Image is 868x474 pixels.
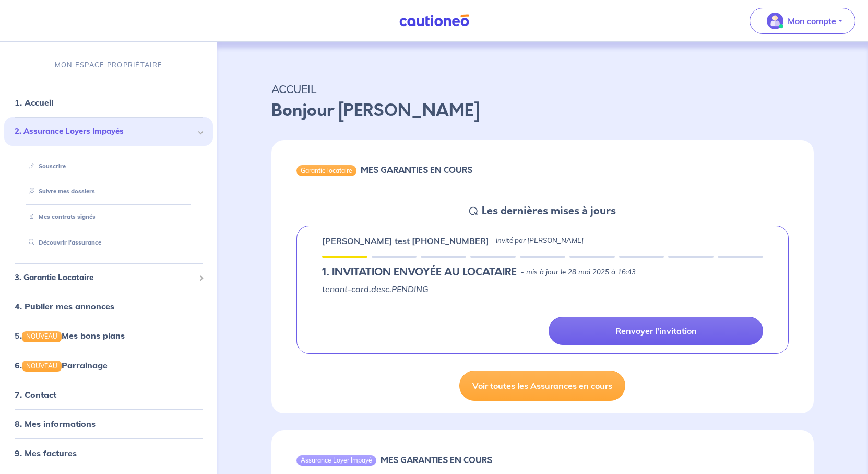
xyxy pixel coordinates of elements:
a: 5.NOUVEAUMes bons plans [15,330,125,341]
a: 9. Mes factures [15,447,77,458]
div: 9. Mes factures [4,442,213,463]
a: 4. Publier mes annonces [15,301,114,311]
a: 7. Contact [15,389,56,399]
div: 6.NOUVEAUParrainage [4,354,213,375]
p: [PERSON_NAME] test [PHONE_NUMBER] [322,235,489,247]
p: - mis à jour le 28 mai 2025 à 16:43 [521,267,636,278]
img: Cautioneo [395,14,473,27]
a: Souscrire [25,162,66,169]
div: 7. Contact [4,384,213,404]
a: Renvoyer l'invitation [549,317,763,345]
a: Mes contrats signés [25,213,96,221]
div: 3. Garantie Locataire [4,268,213,288]
p: Bonjour [PERSON_NAME] [271,98,814,123]
div: 1. Accueil [4,92,213,113]
img: illu_account_valid_menu.svg [767,13,783,29]
a: 6.NOUVEAUParrainage [15,360,108,370]
h6: MES GARANTIES EN COURS [361,165,472,175]
span: 3. Garantie Locataire [15,272,195,284]
div: 4. Publier mes annonces [4,296,213,317]
p: MON ESPACE PROPRIÉTAIRE [55,60,162,70]
a: Voir toutes les Assurances en cours [459,371,625,401]
div: Assurance Loyer Impayé [296,455,376,466]
div: state: PENDING, Context: IN-LANDLORD [322,266,763,279]
a: Découvrir l'assurance [25,239,101,246]
span: 2. Assurance Loyers Impayés [15,125,195,137]
div: 5.NOUVEAUMes bons plans [4,325,213,346]
div: 2. Assurance Loyers Impayés [4,117,213,146]
p: - invité par [PERSON_NAME] [491,236,584,246]
h5: Les dernières mises à jours [482,205,616,217]
h5: 1.︎ INVITATION ENVOYÉE AU LOCATAIRE [322,266,517,279]
a: 8. Mes informations [15,418,96,429]
p: ACCUEIL [271,79,814,98]
button: illu_account_valid_menu.svgMon compte [750,8,855,34]
div: Garantie locataire [296,165,356,176]
a: Suivre mes dossiers [25,188,95,195]
p: tenant-card.desc.PENDING [322,283,763,295]
div: Découvrir l'assurance [17,234,200,251]
h6: MES GARANTIES EN COURS [381,455,492,465]
div: 8. Mes informations [4,413,213,434]
a: 1. Accueil [15,97,53,108]
p: Mon compte [788,15,836,27]
div: Mes contrats signés [17,209,200,226]
p: Renvoyer l'invitation [615,326,697,336]
div: Suivre mes dossiers [17,183,200,200]
div: Souscrire [17,157,200,175]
